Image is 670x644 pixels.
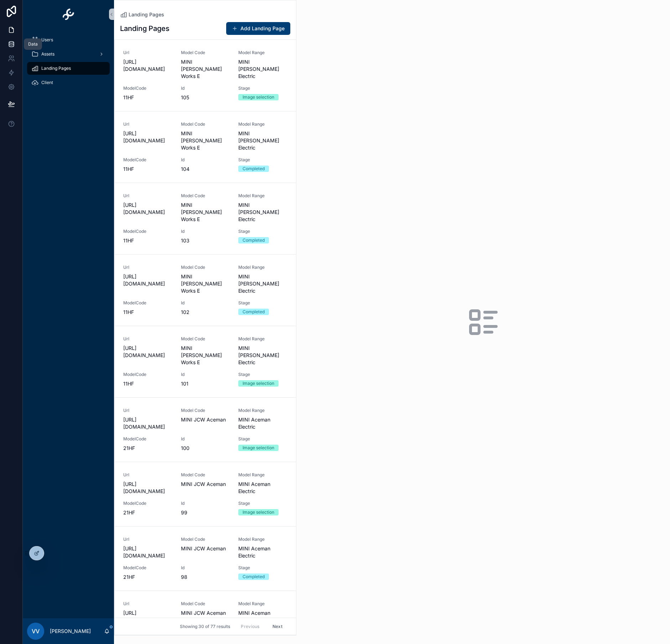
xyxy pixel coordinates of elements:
[181,94,230,101] span: 105
[123,273,172,287] span: [URL][DOMAIN_NAME]
[238,565,287,571] span: Stage
[238,345,287,366] span: MINI [PERSON_NAME] Electric
[123,536,172,542] span: Url
[123,121,172,127] span: Url
[181,380,230,387] span: 101
[181,436,230,442] span: Id
[238,501,287,506] span: Stage
[123,609,172,624] span: [URL][DOMAIN_NAME]
[181,565,230,571] span: Id
[238,336,287,342] span: Model Range
[181,336,230,342] span: Model Code
[243,94,274,100] div: Image selection
[181,121,230,127] span: Model Code
[123,574,172,581] span: 21HF
[243,237,265,244] div: Completed
[238,545,287,559] span: MINI Aceman Electric
[238,372,287,377] span: Stage
[115,526,296,591] a: Url[URL][DOMAIN_NAME]Model CodeMINI JCW AcemanModel RangeMINI Aceman ElectricModelCode21HFId98Sta...
[238,436,287,442] span: Stage
[123,601,172,607] span: Url
[123,94,172,101] span: 11HF
[243,380,274,387] div: Image selection
[123,436,172,442] span: ModelCode
[181,445,230,452] span: 100
[181,193,230,199] span: Model Code
[123,85,172,91] span: ModelCode
[123,237,172,244] span: 11HF
[27,33,110,46] a: Users
[243,509,274,515] div: Image selection
[238,408,287,413] span: Model Range
[181,536,230,542] span: Model Code
[123,416,172,430] span: [URL][DOMAIN_NAME]
[120,23,170,33] h1: Landing Pages
[243,166,265,172] div: Completed
[268,621,287,632] button: Next
[123,201,172,216] span: [URL][DOMAIN_NAME]
[123,380,172,387] span: 11HF
[123,481,172,495] span: [URL][DOMAIN_NAME]
[181,481,230,488] span: MINI JCW Aceman
[181,201,230,223] span: MINI [PERSON_NAME] Works E
[238,416,287,430] span: MINI Aceman Electric
[181,509,230,516] span: 99
[41,66,71,71] span: Landing Pages
[181,273,230,294] span: MINI [PERSON_NAME] Works E
[123,545,172,559] span: [URL][DOMAIN_NAME]
[238,85,287,91] span: Stage
[23,28,114,98] div: scrollable content
[181,601,230,607] span: Model Code
[238,50,287,56] span: Model Range
[238,265,287,270] span: Model Range
[181,229,230,234] span: Id
[63,9,74,20] img: App logo
[181,237,230,244] span: 103
[181,85,230,91] span: Id
[181,300,230,306] span: Id
[123,509,172,516] span: 21HF
[120,11,164,18] a: Landing Pages
[123,265,172,270] span: Url
[181,166,230,173] span: 104
[50,628,91,635] p: [PERSON_NAME]
[238,601,287,607] span: Model Range
[123,408,172,413] span: Url
[27,62,110,75] a: Landing Pages
[115,254,296,326] a: Url[URL][DOMAIN_NAME]Model CodeMINI [PERSON_NAME] Works EModel RangeMINI [PERSON_NAME] ElectricMo...
[238,472,287,478] span: Model Range
[238,157,287,163] span: Stage
[28,41,38,47] div: Data
[238,536,287,542] span: Model Range
[238,193,287,199] span: Model Range
[243,309,265,315] div: Completed
[238,300,287,306] span: Stage
[238,609,287,624] span: MINI Aceman Electric
[238,121,287,127] span: Model Range
[181,408,230,413] span: Model Code
[181,50,230,56] span: Model Code
[115,462,296,526] a: Url[URL][DOMAIN_NAME]Model CodeMINI JCW AcemanModel RangeMINI Aceman ElectricModelCode21HFId99Sta...
[123,166,172,173] span: 11HF
[115,111,296,183] a: Url[URL][DOMAIN_NAME]Model CodeMINI [PERSON_NAME] Works EModel RangeMINI [PERSON_NAME] ElectricMo...
[181,416,230,423] span: MINI JCW Aceman
[123,193,172,199] span: Url
[238,201,287,223] span: MINI [PERSON_NAME] Electric
[180,624,230,629] span: Showing 30 of 77 results
[129,11,164,18] span: Landing Pages
[181,130,230,151] span: MINI [PERSON_NAME] Works E
[115,326,296,397] a: Url[URL][DOMAIN_NAME]Model CodeMINI [PERSON_NAME] Works EModel RangeMINI [PERSON_NAME] ElectricMo...
[238,481,287,495] span: MINI Aceman Electric
[181,472,230,478] span: Model Code
[27,76,110,89] a: Client
[115,40,296,111] a: Url[URL][DOMAIN_NAME]Model CodeMINI [PERSON_NAME] Works EModel RangeMINI [PERSON_NAME] ElectricMo...
[226,22,290,35] button: Add Landing Page
[238,58,287,80] span: MINI [PERSON_NAME] Electric
[181,574,230,581] span: 98
[243,445,274,451] div: Image selection
[123,345,172,359] span: [URL][DOMAIN_NAME]
[41,37,53,43] span: Users
[181,58,230,80] span: MINI [PERSON_NAME] Works E
[123,229,172,234] span: ModelCode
